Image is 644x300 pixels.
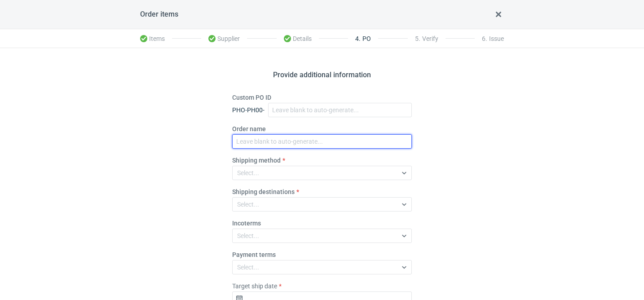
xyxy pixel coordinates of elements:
div: Select... [237,263,259,272]
li: Verify [408,30,446,48]
input: Leave blank to auto-generate... [268,103,412,117]
li: Issue [475,30,504,48]
div: Select... [237,168,259,177]
h2: Provide additional information [273,70,371,80]
li: Details [277,30,319,48]
li: Items [140,30,172,48]
span: 5 . [415,35,420,42]
label: Incoterms [232,219,261,228]
label: Order name [232,124,266,133]
div: Select... [237,200,259,209]
input: Leave blank to auto-generate... [232,134,412,149]
label: Custom PO ID [232,93,271,102]
label: Payment terms [232,250,276,259]
span: 4 . [355,35,361,42]
div: Select... [237,231,259,240]
label: Target ship date [232,282,277,291]
div: PHO-PH00- [232,106,265,115]
span: 6 . [482,35,487,42]
li: Supplier [201,30,247,48]
label: Shipping method [232,156,281,165]
label: Shipping destinations [232,187,295,196]
li: PO [348,30,378,48]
